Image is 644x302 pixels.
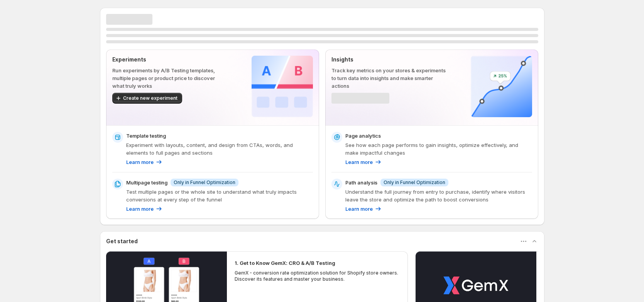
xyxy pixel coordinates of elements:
p: Multipage testing [126,179,167,186]
p: Understand the full journey from entry to purchase, identify where visitors leave the store and o... [345,188,532,203]
a: Learn more [126,158,163,166]
p: See how each page performs to gain insights, optimize effectively, and make impactful changes [345,141,532,157]
p: Test multiple pages or the whole site to understand what truly impacts conversions at every step ... [126,188,313,203]
span: Only in Funnel Optimization [174,179,235,186]
p: Template testing [126,132,166,140]
a: Learn more [345,158,382,166]
p: Page analytics [345,132,381,140]
span: Create new experiment [123,95,177,101]
p: Run experiments by A/B Testing templates, multiple pages or product price to discover what truly ... [112,67,227,90]
span: Only in Funnel Optimization [384,179,445,186]
p: Experiment with layouts, content, and design from CTAs, words, and elements to full pages and sec... [126,141,313,157]
p: Learn more [126,205,154,213]
img: Insights [471,56,532,117]
p: Learn more [345,205,373,213]
h3: Get started [106,237,138,245]
a: Learn more [345,205,382,213]
p: Experiments [112,56,227,63]
h2: 1. Get to Know GemX: CRO & A/B Testing [235,259,335,267]
p: Insights [331,56,446,63]
p: Track key metrics on your stores & experiments to turn data into insights and make smarter actions [331,67,446,90]
p: Learn more [345,158,373,166]
button: Create new experiment [112,93,182,104]
p: GemX - conversion rate optimization solution for Shopify store owners. Discover its features and ... [235,270,401,282]
a: Learn more [126,205,163,213]
img: Experiments [252,56,313,117]
p: Path analysis [345,179,377,186]
p: Learn more [126,158,154,166]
